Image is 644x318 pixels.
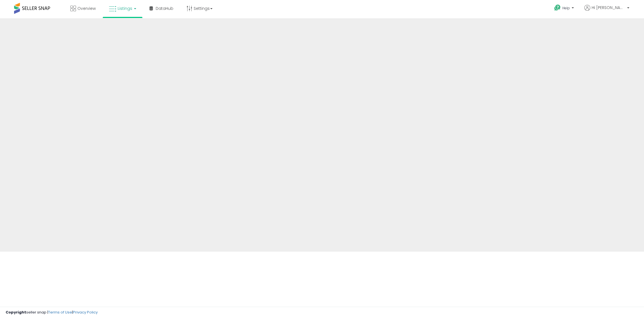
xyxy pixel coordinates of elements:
[584,5,629,17] a: Hi [PERSON_NAME]
[118,6,132,11] span: Listings
[562,6,570,10] span: Help
[554,4,561,11] i: Get Help
[592,5,625,10] span: Hi [PERSON_NAME]
[77,6,96,11] span: Overview
[156,6,173,11] span: DataHub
